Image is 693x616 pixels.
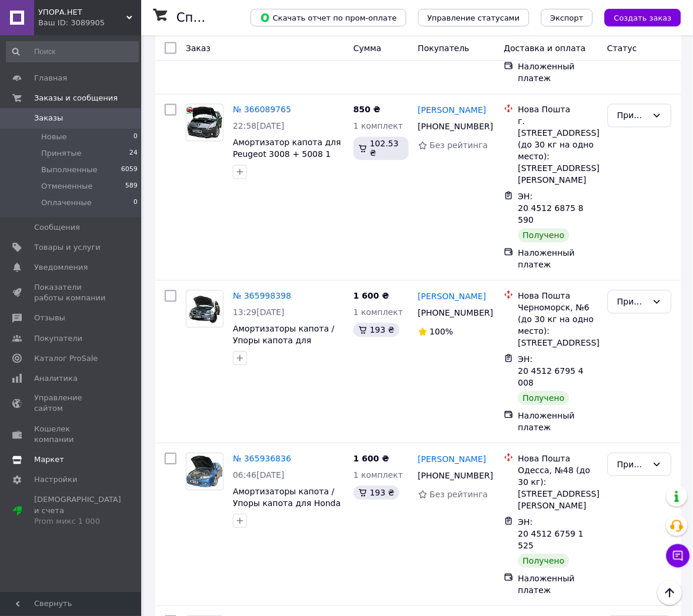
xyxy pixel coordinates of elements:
div: Ваш ID: 3089905 [38,18,141,28]
span: Заказ [186,43,211,53]
a: № 365936836 [233,454,291,464]
span: Отмененные [41,181,92,192]
a: Фото товару [186,104,224,142]
span: 1 комплект [354,471,403,480]
div: Принят [618,109,648,122]
div: Наложенный платеж [518,410,598,434]
div: Нова Пошта [518,453,598,465]
button: Чат с покупателем [667,544,690,568]
div: Черноморск, №6 (до 30 кг на одно место): [STREET_ADDRESS] [518,302,598,349]
span: 589 [125,181,138,192]
span: Маркет [34,455,64,466]
span: 24 [129,148,138,159]
button: Наверх [658,581,682,605]
span: 0 [134,132,138,142]
span: Сумма [354,43,382,53]
div: Получено [518,391,569,406]
img: Фото товару [186,456,223,487]
span: 06:46[DATE] [233,471,285,480]
button: Скачать отчет по пром-оплате [251,9,407,26]
span: 1 комплект [354,122,403,131]
span: Покупатель [418,43,470,53]
span: 850 ₴ [354,105,381,115]
div: Наложенный платеж [518,61,598,85]
span: Заказы и сообщения [34,93,118,103]
span: 100% [430,327,454,337]
a: Фото товару [186,453,224,491]
span: ЭН: 20 4512 6759 1525 [518,518,584,551]
span: ЭН: 20 4512 6875 8590 [518,192,584,225]
span: Товары и услуги [34,242,101,253]
div: Нова Пошта [518,104,598,116]
span: 0 [134,197,138,208]
span: Уведомления [34,262,88,273]
span: Статус [608,43,638,53]
div: Принят [618,458,648,471]
a: № 366089765 [233,105,291,115]
span: 13:29[DATE] [233,308,285,317]
span: Кошелек компании [34,424,109,446]
div: Prom микс 1 000 [34,517,121,527]
a: Амортизаторы капота / Упоры капота для Honda Accord 7 / Хонда Аккорд 7 ([DATE]-[DATE]) [233,487,341,532]
div: Наложенный платеж [518,247,598,271]
a: Создать заказ [593,12,681,22]
span: Без рейтинга [430,490,488,500]
div: [PHONE_NUMBER] [416,305,487,322]
span: Управление сайтом [34,393,109,414]
button: Управление статусами [418,9,529,26]
div: 193 ₴ [354,323,399,337]
a: Фото товару [186,290,224,328]
img: Фото товару [186,107,223,138]
div: Наложенный платеж [518,573,598,597]
a: Амортизаторы капота / Упоры капота для Mitsubishi Outlander 1 / Митсубиши Аутлендер 1 '[DATE] - [... [233,324,341,381]
input: Поиск [6,41,139,62]
div: Принят [618,296,648,309]
h1: Список заказов [176,11,278,25]
span: Отзывы [34,313,65,323]
span: Заказы [34,113,63,123]
span: Настройки [34,475,77,486]
a: [PERSON_NAME] [418,105,487,116]
span: Оплаченные [41,197,92,208]
span: Покупатели [34,333,82,344]
a: № 365998398 [233,292,291,301]
span: УПОРА.НЕТ [38,7,126,18]
button: Экспорт [541,9,593,26]
span: [DEMOGRAPHIC_DATA] и счета [34,495,121,527]
span: Новые [41,132,67,142]
span: Экспорт [551,14,584,22]
div: 193 ₴ [354,486,399,500]
a: Амортизатор капота для Peugeot 3008 + 5008 1 gen. / Пежо 3008 + 5008 1 поколение ([DATE]-[DATE]) [233,138,341,195]
span: 1 600 ₴ [354,292,389,301]
span: Показатели работы компании [34,282,109,303]
span: Главная [34,73,67,83]
span: 1 комплект [354,308,403,317]
div: [PHONE_NUMBER] [416,468,487,484]
span: Создать заказ [614,14,672,22]
div: Получено [518,554,569,568]
span: Аналитика [34,373,78,384]
button: Создать заказ [605,9,681,26]
span: Сообщения [34,222,80,233]
div: [PHONE_NUMBER] [416,119,487,135]
div: г. [STREET_ADDRESS] (до 30 кг на одно место): [STREET_ADDRESS][PERSON_NAME] [518,116,598,186]
a: [PERSON_NAME] [418,291,487,303]
span: Принятые [41,148,82,159]
span: Управление статусами [428,14,520,22]
span: 22:58[DATE] [233,122,285,131]
span: 6059 [121,165,138,175]
span: Без рейтинга [430,141,488,150]
div: Одесса, №48 (до 30 кг): [STREET_ADDRESS][PERSON_NAME] [518,465,598,512]
div: Получено [518,229,569,243]
span: ЭН: 20 4512 6795 4008 [518,355,584,388]
span: Каталог ProSale [34,353,98,364]
span: Выполненные [41,165,98,175]
span: 1 600 ₴ [354,454,389,464]
span: Доставка и оплата [504,43,586,53]
div: 102.53 ₴ [354,137,409,160]
div: Нова Пошта [518,290,598,302]
a: [PERSON_NAME] [418,454,487,466]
